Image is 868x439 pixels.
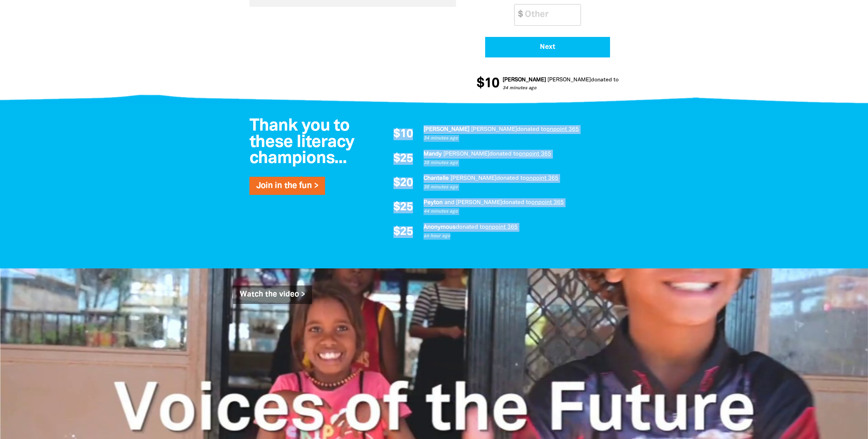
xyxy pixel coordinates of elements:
span: $25 [393,153,413,165]
em: [PERSON_NAME] [424,127,469,132]
span: $ [515,4,523,25]
a: Watch the video > [233,285,312,304]
p: 44 minutes ago [424,208,612,215]
em: and [PERSON_NAME] [444,200,502,205]
input: Other [520,4,581,25]
em: Mandy [424,151,442,157]
span: Next [495,44,601,51]
span: donated to [489,151,519,157]
p: an hour ago [424,233,612,240]
em: [PERSON_NAME] [547,78,591,82]
a: Join in the fun > [256,182,318,190]
span: donated to [496,176,526,181]
p: 34 minutes ago [502,85,648,92]
p: 38 minutes ago [424,160,612,167]
em: Chantelle [424,176,449,181]
span: donated to [591,78,618,82]
p: 34 minutes ago [424,135,612,142]
em: Anonymous [424,225,456,230]
span: Thank you to these literacy champions... [249,118,354,167]
p: 38 minutes ago [424,184,612,191]
span: $10 [393,129,413,140]
span: donated to [502,200,531,205]
em: [PERSON_NAME] [502,78,546,82]
span: donated to [456,225,485,230]
em: [PERSON_NAME] [471,127,517,132]
em: [PERSON_NAME] [451,176,496,181]
a: onpoint 365 [519,151,551,157]
span: $25 [393,202,413,213]
a: onpoint 365 [618,78,648,82]
a: onpoint 365 [531,200,564,205]
em: [PERSON_NAME] [443,151,489,157]
a: onpoint 365 [546,127,579,132]
span: donated to [517,127,546,132]
a: onpoint 365 [526,176,558,181]
button: Pay with Credit Card [485,37,610,57]
div: Paginated content [386,125,612,241]
span: $10 [476,77,499,91]
div: Donation stream [477,73,619,95]
span: $25 [393,226,413,238]
div: Donation stream [386,125,612,241]
em: Peyton [424,200,443,205]
span: $20 [393,177,413,189]
a: onpoint 365 [485,225,518,230]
